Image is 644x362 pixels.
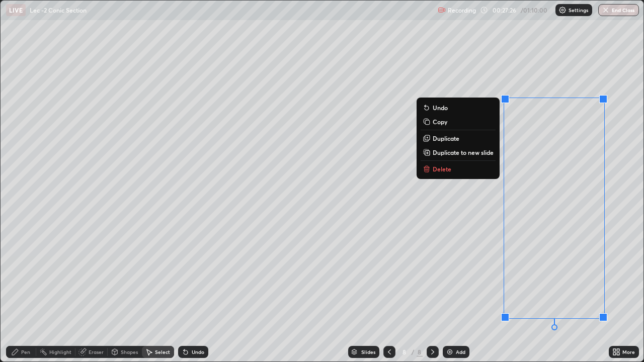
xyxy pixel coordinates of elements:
[446,348,454,356] img: add-slide-button
[399,349,410,355] div: 8
[192,349,204,354] div: Undo
[421,132,496,144] button: Duplicate
[89,349,104,354] div: Eraser
[9,6,23,14] p: LIVE
[558,6,567,14] img: class-settings-icons
[361,349,375,354] div: Slides
[622,349,635,354] div: More
[569,8,588,13] p: Settings
[121,349,138,354] div: Shapes
[421,116,496,128] button: Copy
[49,349,71,354] div: Highlight
[433,104,448,112] p: Undo
[438,6,446,14] img: recording.375f2c34.svg
[602,6,610,14] img: end-class-cross
[21,349,30,354] div: Pen
[433,165,451,173] p: Delete
[456,349,465,354] div: Add
[421,102,496,114] button: Undo
[448,7,476,14] p: Recording
[421,146,496,158] button: Duplicate to new slide
[417,347,423,356] div: 8
[421,163,496,175] button: Delete
[155,349,170,354] div: Select
[412,349,415,355] div: /
[433,148,494,156] p: Duplicate to new slide
[433,134,459,142] p: Duplicate
[30,6,87,14] p: Lec -2 Conic Section
[433,118,447,126] p: Copy
[598,4,639,16] button: End Class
